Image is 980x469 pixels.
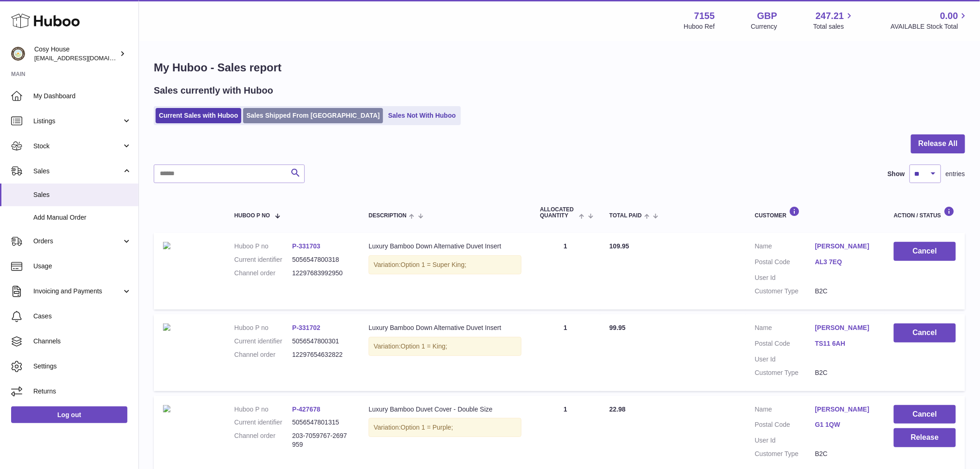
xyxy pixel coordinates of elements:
a: [PERSON_NAME] [815,242,875,251]
span: Option 1 = Purple; [401,424,453,431]
dt: Name [755,242,815,253]
span: Cases [33,312,132,321]
div: Customer [755,206,875,219]
span: Option 1 = Super King; [401,261,466,268]
dt: User Id [755,355,815,364]
span: 99.95 [609,324,626,331]
div: Variation: [369,337,521,356]
dt: Customer Type [755,368,815,377]
span: Usage [33,262,132,271]
span: Listings [33,117,122,126]
span: Sales [33,167,122,176]
dd: B2C [815,450,875,458]
img: DuvetCover_KBP_Hero_Grey_6da4fd54-9e2a-4749-99b7-9c3eb1c3de87.jpg [163,405,170,412]
span: entries [946,170,965,178]
td: 1 [531,314,600,391]
span: [EMAIL_ADDRESS][DOMAIN_NAME] [34,54,136,62]
a: 0.00 AVAILABLE Stock Total [891,10,969,31]
img: White_20Folded_20Bamboo_20Comforter_bc4cd584-a56e-4e96-afd8-62fc813477fd.jpg [163,242,170,249]
span: Total paid [609,213,642,219]
button: Cancel [894,405,956,424]
div: Currency [751,22,778,31]
dt: Huboo P no [234,405,292,414]
span: My Dashboard [33,92,132,101]
span: Returns [33,387,132,396]
span: Stock [33,142,122,151]
h2: Sales currently with Huboo [154,84,273,97]
a: P-427678 [292,406,320,413]
span: Option 1 = King; [401,342,447,350]
a: P-331702 [292,324,320,331]
a: [PERSON_NAME] [815,323,875,332]
div: Variation: [369,255,521,274]
dt: User Id [755,273,815,282]
a: P-331703 [292,242,320,250]
dt: Current identifier [234,337,292,346]
dd: 5056547800318 [292,255,350,264]
span: Invoicing and Payments [33,287,122,296]
button: Cancel [894,242,956,261]
span: Total sales [813,22,854,31]
dt: Huboo P no [234,242,292,251]
dt: User Id [755,436,815,445]
span: ALLOCATED Quantity [540,207,577,219]
span: Settings [33,362,132,371]
span: 247.21 [816,10,844,22]
dd: B2C [815,368,875,377]
span: Orders [33,237,122,246]
a: Sales Not With Huboo [385,108,459,123]
div: Action / Status [894,206,956,219]
dd: 203-7059767-2697959 [292,431,350,449]
div: Luxury Bamboo Down Alternative Duvet Insert [369,242,521,251]
strong: 7155 [694,10,715,22]
a: TS11 6AH [815,339,875,348]
span: Description [369,213,407,219]
span: AVAILABLE Stock Total [891,22,969,31]
button: Release [894,428,956,447]
span: 22.98 [609,406,626,413]
span: Channels [33,337,132,346]
dt: Customer Type [755,450,815,458]
dt: Postal Code [755,339,815,350]
dt: Name [755,323,815,335]
h1: My Huboo - Sales report [154,60,965,75]
span: Sales [33,190,132,199]
dt: Channel order [234,350,292,359]
div: Luxury Bamboo Duvet Cover - Double Size [369,405,521,414]
span: Add Manual Order [33,213,132,222]
a: G1 1QW [815,420,875,429]
div: Luxury Bamboo Down Alternative Duvet Insert [369,323,521,332]
dt: Channel order [234,431,292,449]
dt: Postal Code [755,420,815,431]
span: 109.95 [609,242,629,250]
a: 247.21 Total sales [813,10,854,31]
dt: Current identifier [234,418,292,427]
span: 0.00 [940,10,958,22]
dt: Customer Type [755,287,815,296]
div: Variation: [369,418,521,437]
dd: 5056547800301 [292,337,350,346]
a: AL3 7EQ [815,258,875,266]
td: 1 [531,233,600,310]
span: Huboo P no [234,213,270,219]
dt: Current identifier [234,255,292,264]
dt: Huboo P no [234,323,292,332]
div: Cosy House [34,45,118,63]
dt: Channel order [234,269,292,278]
a: Current Sales with Huboo [156,108,241,123]
a: Log out [11,406,127,423]
dt: Name [755,405,815,416]
a: Sales Shipped From [GEOGRAPHIC_DATA] [243,108,383,123]
dt: Postal Code [755,258,815,269]
dd: 5056547801315 [292,418,350,427]
img: White_20Folded_20Bamboo_20Comforter_bc4cd584-a56e-4e96-afd8-62fc813477fd.jpg [163,323,170,331]
dd: 12297654632822 [292,350,350,359]
label: Show [888,170,905,178]
img: info@wholesomegoods.com [11,47,25,61]
a: [PERSON_NAME] [815,405,875,414]
div: Huboo Ref [684,22,715,31]
dd: 12297683992950 [292,269,350,278]
dd: B2C [815,287,875,296]
button: Cancel [894,323,956,342]
strong: GBP [757,10,777,22]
